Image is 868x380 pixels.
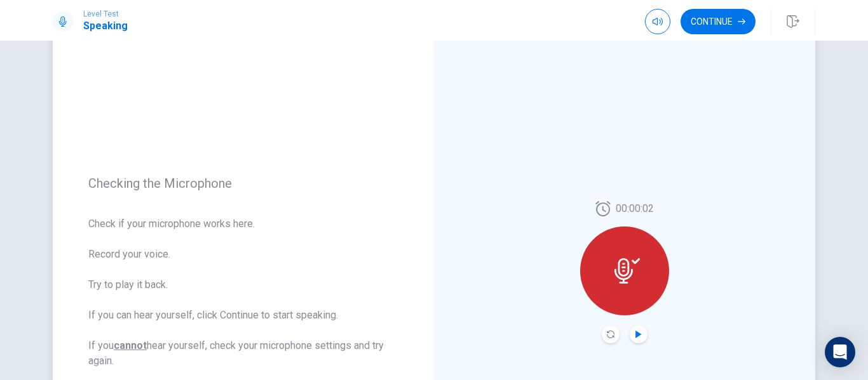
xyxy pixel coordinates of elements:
button: Record Again [602,325,620,343]
span: Checking the Microphone [88,176,398,191]
button: Play Audio [630,325,648,343]
span: Check if your microphone works here. Record your voice. Try to play it back. If you can hear your... [88,216,398,369]
h1: Speaking [83,18,128,34]
span: Level Test [83,10,128,18]
u: cannot [114,339,147,351]
span: 00:00:02 [616,201,654,216]
button: Continue [681,9,756,34]
div: Open Intercom Messenger [825,337,855,367]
